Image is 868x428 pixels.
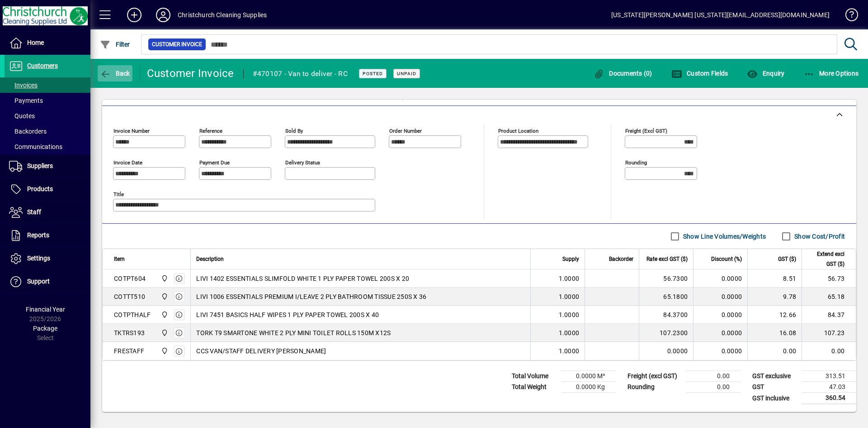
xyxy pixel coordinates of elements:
[98,65,132,82] button: Back
[807,249,844,269] span: Extend excl GST ($)
[147,66,234,81] div: Customer Invoice
[802,382,856,393] td: 47.03
[159,328,169,338] span: Christchurch Cleaning Supplies Ltd
[98,36,132,53] button: Filter
[114,346,144,356] div: FRESTAFF
[114,254,125,264] span: Item
[693,306,747,324] td: 0.0000
[5,32,90,54] a: Home
[669,65,731,82] button: Custom Fields
[681,232,766,241] label: Show Line Volumes/Weights
[645,346,688,356] div: 0.0000
[686,371,741,382] td: 0.00
[748,382,802,393] td: GST
[27,185,53,192] span: Products
[149,7,178,23] button: Profile
[609,254,633,264] span: Backorder
[559,310,580,319] span: 1.0000
[26,306,65,313] span: Financial Year
[196,274,409,283] span: LIVI 1402 ESSENTIALS SLIMFOLD WHITE 1 PLY PAPER TOWEL 200S X 20
[559,328,580,337] span: 1.0000
[645,292,688,301] div: 65.1800
[9,143,62,150] span: Communications
[594,70,652,77] span: Documents (0)
[9,97,43,104] span: Payments
[27,278,50,285] span: Support
[839,2,857,31] a: Knowledge Base
[802,65,861,82] button: More Options
[199,159,230,166] mat-label: Payment due
[113,128,150,134] mat-label: Invoice number
[27,208,41,216] span: Staff
[559,292,580,301] span: 1.0000
[561,382,616,393] td: 0.0000 Kg
[686,382,741,393] td: 0.00
[196,292,426,301] span: LIVI 1006 ESSENTIALS PREMIUM I/LEAVE 2 PLY BATHROOM TISSUE 250S X 36
[100,70,130,77] span: Back
[285,159,320,166] mat-label: Delivery status
[5,155,90,178] a: Suppliers
[747,288,802,306] td: 9.78
[498,128,538,134] mat-label: Product location
[5,224,90,247] a: Reports
[178,8,267,22] div: Christchurch Cleaning Supplies
[623,382,686,393] td: Rounding
[5,201,90,224] a: Staff
[747,269,802,288] td: 8.51
[693,342,747,360] td: 0.0000
[33,325,57,332] span: Package
[363,71,383,77] span: Posted
[611,8,830,22] div: [US_STATE][PERSON_NAME] [US_STATE][EMAIL_ADDRESS][DOMAIN_NAME]
[253,67,348,81] div: #470107 - Van to deliver - RC
[5,270,90,293] a: Support
[591,65,655,82] button: Documents (0)
[747,324,802,342] td: 16.08
[389,128,422,134] mat-label: Order number
[793,232,845,241] label: Show Cost/Profit
[159,310,169,320] span: Christchurch Cleaning Supplies Ltd
[397,71,416,77] span: Unpaid
[5,178,90,201] a: Products
[199,128,222,134] mat-label: Reference
[5,108,90,124] a: Quotes
[693,288,747,306] td: 0.0000
[645,310,688,319] div: 84.3700
[5,77,90,93] a: Invoices
[9,128,47,135] span: Backorders
[285,128,303,134] mat-label: Sold by
[5,247,90,270] a: Settings
[625,128,667,134] mat-label: Freight (excl GST)
[114,274,146,283] div: COTPT604
[152,40,202,49] span: Customer Invoice
[802,288,856,306] td: 65.18
[27,231,49,239] span: Reports
[114,310,151,319] div: COTPTHALF
[196,346,326,356] span: CCS VAN/STAFF DELIVERY [PERSON_NAME]
[747,306,802,324] td: 12.66
[559,274,580,283] span: 1.0000
[693,269,747,288] td: 0.0000
[27,39,44,46] span: Home
[196,328,391,337] span: TORK T9 SMARTONE WHITE 2 PLY MINI TOILET ROLLS 150M X12S
[159,346,169,356] span: Christchurch Cleaning Supplies Ltd
[5,139,90,154] a: Communications
[113,159,142,166] mat-label: Invoice date
[27,62,58,69] span: Customers
[507,382,561,393] td: Total Weight
[748,371,802,382] td: GST exclusive
[196,310,379,319] span: LIVI 7451 BASICS HALF WIPES 1 PLY PAPER TOWEL 200S X 40
[748,393,802,404] td: GST inclusive
[645,328,688,337] div: 107.2300
[802,342,856,360] td: 0.00
[802,393,856,404] td: 360.54
[100,41,130,48] span: Filter
[5,124,90,139] a: Backorders
[802,371,856,382] td: 313.51
[113,191,124,197] mat-label: Title
[804,70,859,77] span: More Options
[623,371,686,382] td: Freight (excl GST)
[802,324,856,342] td: 107.23
[5,93,90,108] a: Payments
[671,70,728,77] span: Custom Fields
[646,254,688,264] span: Rate excl GST ($)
